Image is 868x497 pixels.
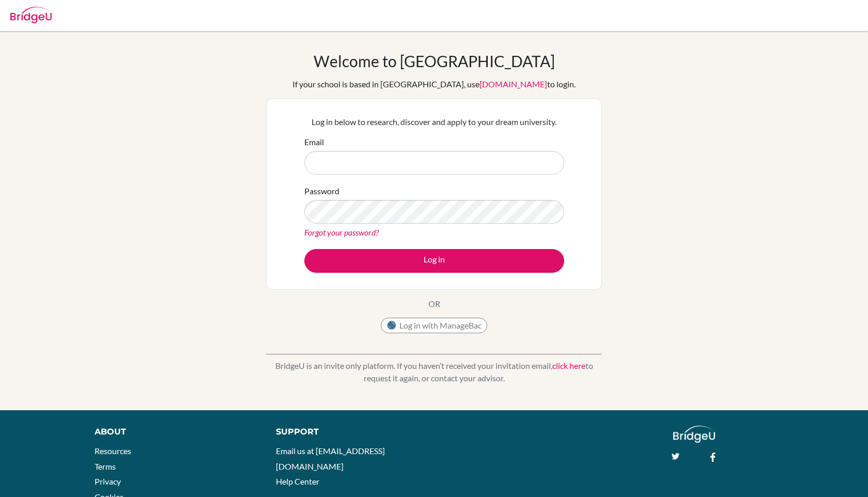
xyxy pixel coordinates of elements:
[304,249,564,273] button: Log in
[276,446,385,471] a: Email us at [EMAIL_ADDRESS][DOMAIN_NAME]
[266,360,602,384] p: BridgeU is an invite only platform. If you haven’t received your invitation email, to request it ...
[428,298,440,310] p: OR
[276,476,319,486] a: Help Center
[304,116,564,128] p: Log in below to research, discover and apply to your dream university.
[381,318,487,333] button: Log in with ManageBac
[479,79,547,89] a: [DOMAIN_NAME]
[304,185,339,197] label: Password
[10,7,52,23] img: Bridge-U
[314,52,555,70] h1: Welcome to [GEOGRAPHIC_DATA]
[95,461,116,471] a: Terms
[276,426,423,438] div: Support
[95,476,121,486] a: Privacy
[552,361,585,370] a: click here
[304,136,324,148] label: Email
[304,227,379,237] a: Forgot your password?
[673,426,715,443] img: logo_white@2x-f4f0deed5e89b7ecb1c2cc34c3e3d731f90f0f143d5ea2071677605dd97b5244.png
[95,446,131,456] a: Resources
[292,78,576,90] div: If your school is based in [GEOGRAPHIC_DATA], use to login.
[95,426,253,438] div: About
